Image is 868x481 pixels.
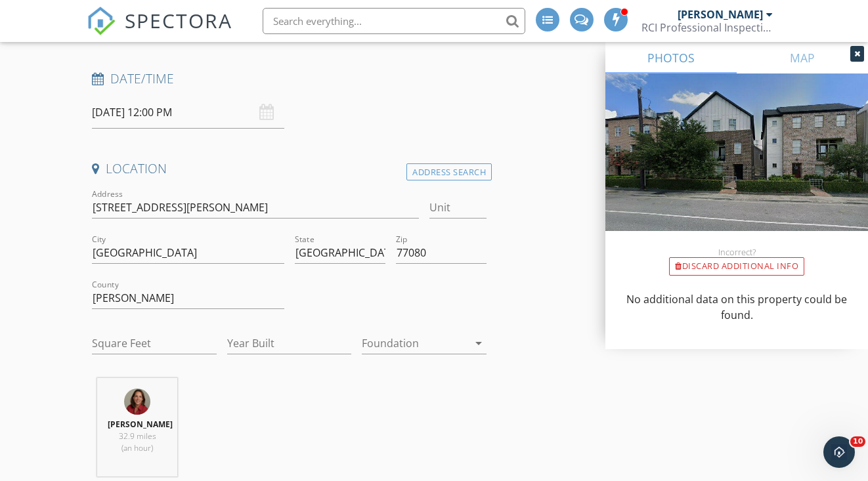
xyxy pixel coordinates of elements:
iframe: Intercom live chat [823,436,855,468]
span: 32.9 miles [119,430,156,442]
div: Address Search [406,163,492,181]
span: (an hour) [121,442,153,453]
h4: Location [92,160,487,177]
div: Incorrect? [605,247,868,257]
div: Discard Additional info [669,257,804,276]
a: SPECTORA [87,18,232,45]
i: arrow_drop_down [471,335,487,351]
a: MAP [737,42,868,73]
h4: Date/Time [92,70,487,87]
div: RCI Professional Inspections [641,21,773,34]
img: The Best Home Inspection Software - Spectora [87,7,116,35]
span: SPECTORA [125,7,232,34]
strong: [PERSON_NAME] [108,419,173,430]
input: Select date [92,96,284,129]
img: streetview [605,73,868,262]
a: PHOTOS [605,42,737,73]
input: Search everything... [263,8,525,34]
img: p71.jpg [124,388,150,415]
p: No additional data on this property could be found. [621,291,852,323]
div: [PERSON_NAME] [678,8,763,21]
span: 10 [850,436,865,447]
